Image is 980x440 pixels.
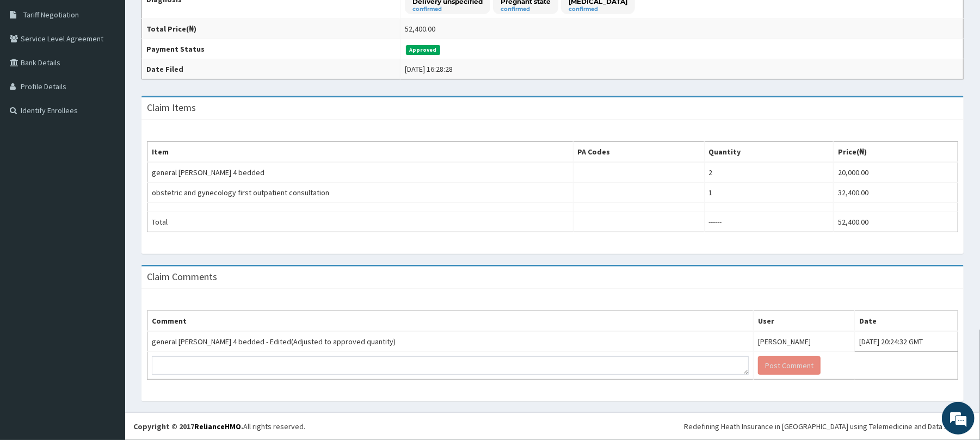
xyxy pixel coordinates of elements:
th: Comment [147,311,754,332]
h3: Claim Items [147,103,196,113]
td: 2 [704,162,834,183]
div: [DATE] 16:28:28 [405,64,453,75]
th: PA Codes [573,142,704,163]
td: [DATE] 20:24:32 GMT [855,331,958,352]
th: Payment Status [142,39,400,59]
th: Quantity [704,142,834,163]
div: Redefining Heath Insurance in [GEOGRAPHIC_DATA] using Telemedicine and Data Science! [684,421,972,432]
th: Item [147,142,574,163]
th: Price(₦) [834,142,958,163]
div: 52,400.00 [405,23,435,34]
td: Total [147,212,574,232]
td: 52,400.00 [834,212,958,232]
button: Post Comment [758,356,821,375]
span: Approved [406,45,440,55]
h3: Claim Comments [147,272,217,282]
td: 20,000.00 [834,162,958,183]
th: Date [855,311,958,332]
td: obstetric and gynecology first outpatient consultation [147,183,574,203]
span: Tariff Negotiation [23,10,79,20]
small: confirmed [569,7,627,12]
strong: Copyright © 2017 . [133,422,243,431]
th: User [754,311,855,332]
td: 1 [704,183,834,203]
a: RelianceHMO [194,422,241,431]
td: 32,400.00 [834,183,958,203]
td: [PERSON_NAME] [754,331,855,352]
small: confirmed [412,7,483,12]
td: general [PERSON_NAME] 4 bedded - Edited(Adjusted to approved quantity) [147,331,754,352]
th: Date Filed [142,59,400,79]
td: ------ [704,212,834,232]
th: Total Price(₦) [142,19,400,39]
small: confirmed [501,7,551,12]
footer: All rights reserved. [125,412,980,440]
td: general [PERSON_NAME] 4 bedded [147,162,574,183]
